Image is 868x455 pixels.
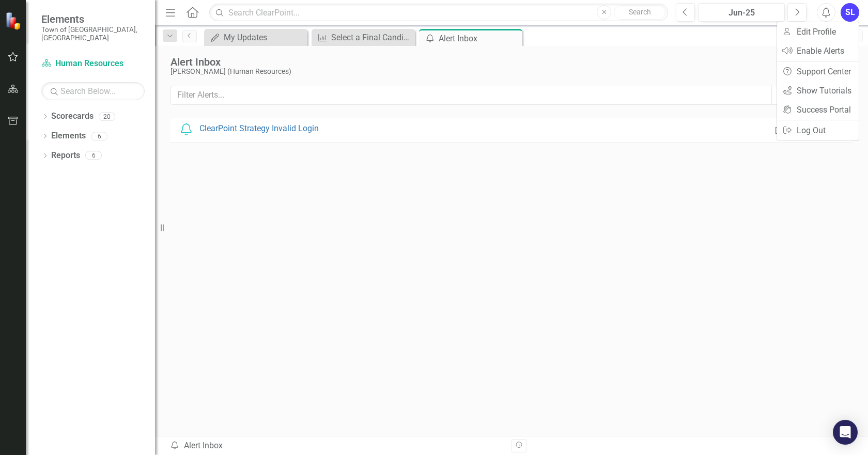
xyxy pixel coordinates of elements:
[775,125,824,135] small: [DATE] 1:31 PM
[85,151,102,160] div: 6
[5,12,23,30] img: ClearPoint Strategy
[199,123,319,135] div: ClearPoint Strategy Invalid Login
[91,132,107,140] div: 6
[171,86,772,105] input: Filter Alerts...
[777,81,859,100] a: Show Tutorials
[207,31,305,44] a: My Updates
[41,25,145,42] small: Town of [GEOGRAPHIC_DATA], [GEOGRAPHIC_DATA]
[171,68,811,75] div: [PERSON_NAME] (Human Resources)
[51,111,94,122] a: Scorecards
[614,5,665,20] button: Search
[777,121,859,140] a: Log Out
[833,420,858,445] div: Open Intercom Messenger
[41,13,145,25] span: Elements
[331,31,412,44] div: Select a Final Candidate within 2 Business Days of the Final Set of Interviews
[51,150,80,162] a: Reports
[314,31,412,44] a: Select a Final Candidate within 2 Business Days of the Final Set of Interviews
[777,41,859,60] a: Enable Alerts
[777,62,859,81] a: Support Center
[841,3,859,22] button: SL
[224,31,305,44] div: My Updates
[777,22,859,41] a: Edit Profile
[439,32,520,45] div: Alert Inbox
[698,3,785,22] button: Jun-25
[702,7,781,19] div: Jun-25
[209,4,668,22] input: Search ClearPoint...
[41,82,145,100] input: Search Below...
[169,440,504,452] div: Alert Inbox
[41,58,145,70] a: Human Resources
[99,112,115,121] div: 20
[171,56,811,68] div: Alert Inbox
[629,8,651,16] span: Search
[777,100,859,119] a: Success Portal
[51,130,86,142] a: Elements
